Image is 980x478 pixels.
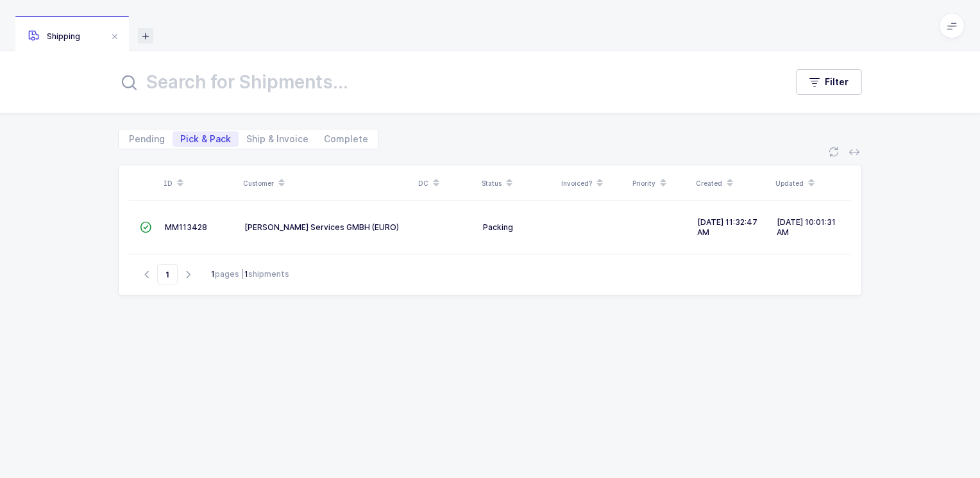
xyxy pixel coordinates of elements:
[211,269,215,279] b: 1
[246,135,308,144] span: Ship & Invoice
[777,217,836,237] span: [DATE] 10:01:31 AM
[129,135,165,144] span: Pending
[418,172,474,194] div: DC
[165,222,207,232] span: MM113428
[775,172,847,194] div: Updated
[164,172,235,194] div: ID
[180,135,231,144] span: Pick & Pack
[632,172,688,194] div: Priority
[482,172,553,194] div: Status
[140,222,151,232] span: 
[157,264,178,284] span: Go to
[118,67,770,97] input: Search for Shipments...
[796,69,862,95] button: Filter
[211,268,289,280] div: pages | shipments
[697,217,757,237] span: [DATE] 11:32:47 AM
[561,172,625,194] div: Invoiced?
[244,222,399,232] span: [PERSON_NAME] Services GMBH (EURO)
[324,135,368,144] span: Complete
[243,172,410,194] div: Customer
[696,172,768,194] div: Created
[825,76,849,88] span: Filter
[28,31,80,41] span: Shipping
[244,269,248,279] b: 1
[483,222,513,232] span: Packing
